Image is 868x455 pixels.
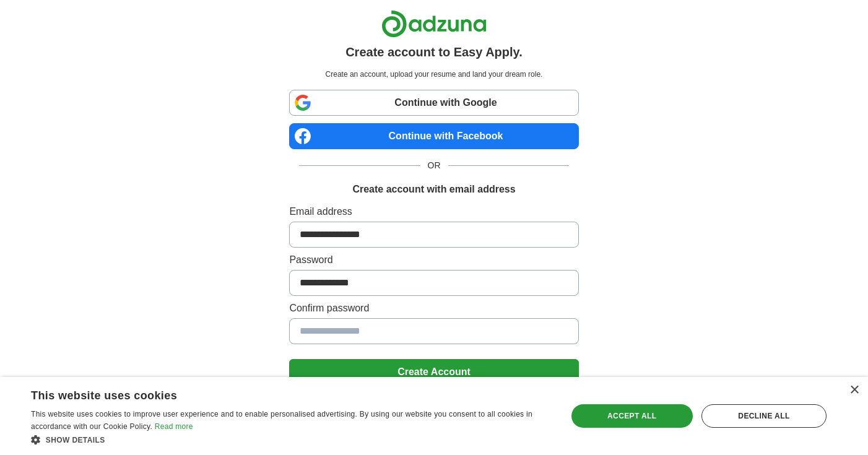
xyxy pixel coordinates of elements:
[381,10,487,38] img: Adzuna logo
[46,436,105,444] span: Show details
[571,404,693,428] div: Accept all
[289,90,578,116] a: Continue with Google
[289,253,578,267] label: Password
[345,43,523,61] h1: Create account to Easy Apply.
[289,204,578,219] label: Email address
[420,159,448,172] span: OR
[289,123,578,149] a: Continue with Facebook
[31,433,551,446] div: Show details
[31,410,532,431] span: This website uses cookies to improve user experience and to enable personalised advertising. By u...
[701,404,827,428] div: Decline all
[31,384,520,403] div: This website uses cookies
[155,422,193,431] a: Read more, opens a new window
[289,301,578,316] label: Confirm password
[849,386,859,395] div: Close
[292,69,576,80] p: Create an account, upload your resume and land your dream role.
[352,182,515,197] h1: Create account with email address
[289,359,578,385] button: Create Account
